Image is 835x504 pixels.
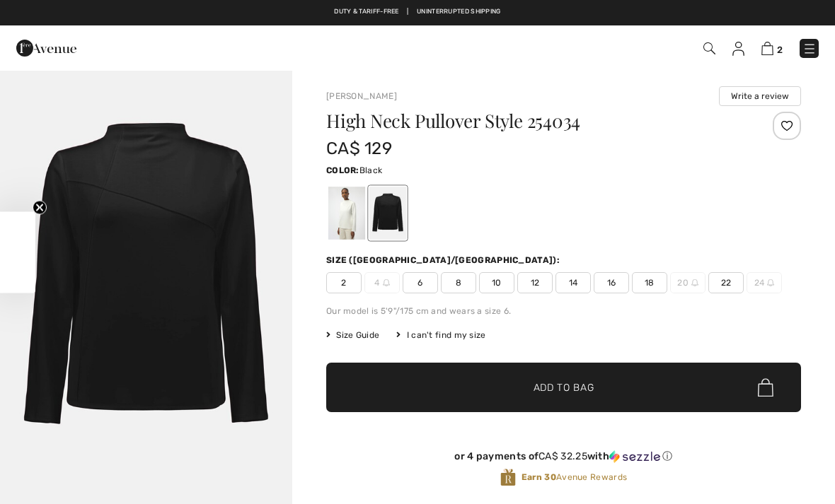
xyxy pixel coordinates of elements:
img: Sezzle [609,450,660,463]
button: Write a review [719,86,801,106]
a: 2 [761,40,783,57]
span: 10 [479,272,514,293]
span: Add to Bag [534,380,594,395]
span: 14 [555,272,591,293]
img: Avenue Rewards [500,468,516,487]
div: Off White [328,187,365,240]
span: Avenue Rewards [522,471,627,484]
span: 2 [777,45,783,55]
span: 18 [632,272,667,293]
span: 24 [747,272,782,293]
img: ring-m.svg [383,279,390,286]
a: [PERSON_NAME] [326,91,397,101]
span: 22 [708,272,744,293]
strong: Earn 30 [522,472,556,482]
h1: High Neck Pullover Style 254034 [326,112,722,130]
img: My Info [732,42,744,56]
span: 20 [670,272,706,293]
a: 1ère Avenue [16,40,76,54]
span: 2 [326,272,362,293]
div: or 4 payments of with [326,450,801,463]
span: Color: [326,165,359,175]
img: ring-m.svg [691,279,698,286]
div: Size ([GEOGRAPHIC_DATA]/[GEOGRAPHIC_DATA]): [326,254,563,266]
span: 12 [517,272,553,293]
img: Shopping Bag [761,42,773,55]
button: Add to Bag [326,363,801,412]
img: Search [703,42,715,54]
span: 6 [403,272,438,293]
span: 8 [441,272,476,293]
span: 4 [364,272,400,293]
span: CA$ 129 [326,139,392,158]
span: Black [359,165,383,175]
span: Size Guide [326,329,379,341]
img: ring-m.svg [767,279,774,286]
button: Close teaser [33,200,47,214]
img: Bag.svg [758,378,773,397]
div: I can't find my size [396,329,485,341]
div: Our model is 5'9"/175 cm and wears a size 6. [326,305,801,317]
span: 16 [594,272,629,293]
div: or 4 payments ofCA$ 32.25withSezzle Click to learn more about Sezzle [326,450,801,468]
img: Menu [802,42,817,56]
span: CA$ 32.25 [539,450,587,462]
div: Black [369,187,406,240]
img: 1ère Avenue [16,34,76,62]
